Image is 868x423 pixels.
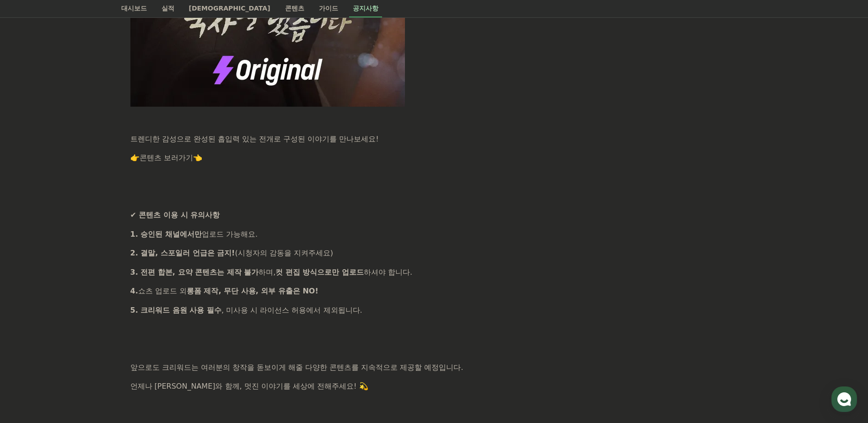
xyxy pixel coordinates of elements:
p: 언제나 [PERSON_NAME]와 함께, 멋진 이야기를 세상에 전해주세요! 💫 [130,380,738,392]
p: 트렌디한 감성으로 완성된 흡입력 있는 전개로 구성된 이야기를 만나보세요! [130,133,738,145]
p: 하며, 하셔야 합니다. [130,266,738,278]
p: 쇼츠 업로드 외 [130,285,738,297]
strong: 3. 전편 합본, 요약 콘텐츠는 제작 불가 [130,268,259,277]
p: 앞으로도 크리워드는 여러분의 창작을 돋보이게 해줄 다양한 콘텐츠를 지속적으로 제공할 예정입니다. [130,362,738,374]
strong: 1. 승인된 채널에서만 [130,230,202,239]
p: (시청자의 감동을 지켜주세요) [130,247,738,259]
p: 👉 👈 [130,152,738,164]
strong: 4. [130,287,138,295]
a: 홈 [3,290,60,313]
span: 홈 [29,304,34,311]
span: 대화 [84,304,95,312]
a: 대화 [60,290,118,313]
strong: 2. 결말, 스포일러 언급은 금지! [130,249,235,257]
span: 설정 [141,304,152,311]
a: 콘텐츠 보러가기 [140,153,193,162]
p: 업로드 가능해요. [130,228,738,240]
a: 설정 [118,290,176,313]
strong: 롱폼 제작, 무단 사용, 외부 유출은 NO! [187,287,318,295]
strong: 5. 크리워드 음원 사용 필수 [130,306,222,315]
strong: ✔ 콘텐츠 이용 시 유의사항 [130,211,220,219]
strong: 컷 편집 방식으로만 업로드 [275,268,364,277]
p: , 미사용 시 라이선스 허용에서 제외됩니다. [130,304,738,316]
